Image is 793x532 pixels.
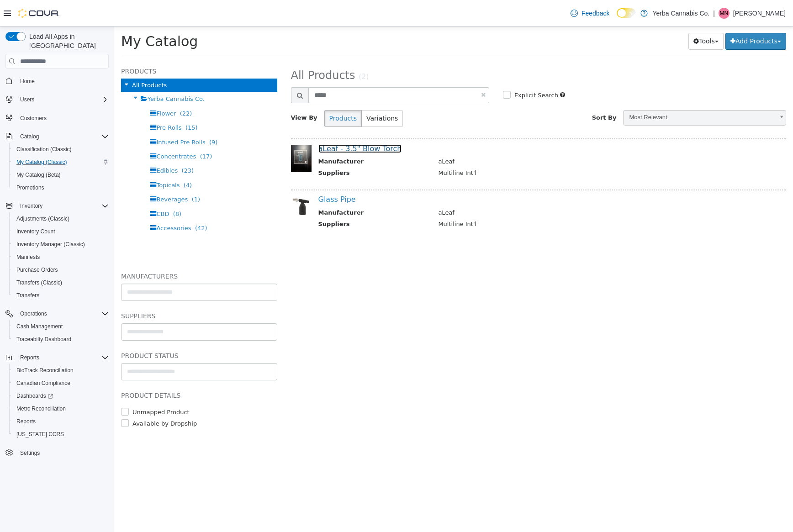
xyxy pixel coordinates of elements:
button: Reports [16,352,43,363]
span: (15) [71,98,84,105]
span: Yerba Cannabis Co. [33,69,90,76]
span: Sort By [478,88,502,95]
button: Users [16,94,38,105]
label: Explicit Search [398,64,444,74]
a: [US_STATE] CCRS [13,429,68,440]
span: Inventory Count [13,226,109,237]
a: Inventory Count [13,226,59,237]
button: Settings [2,446,112,459]
a: Home [16,76,38,87]
span: (4) [69,155,78,162]
button: Traceabilty Dashboard [9,333,112,346]
span: Topicals [42,155,65,162]
span: Classification (Classic) [13,144,109,155]
button: Variations [247,84,289,100]
span: Traceabilty Dashboard [13,334,109,345]
p: | [713,8,715,19]
span: Operations [20,310,47,317]
button: Promotions [9,181,112,194]
span: Load All Apps in [GEOGRAPHIC_DATA] [26,32,109,50]
span: Dashboards [16,392,53,400]
span: (22) [66,84,78,90]
span: Infused Pre Rolls [42,112,91,119]
label: Unmapped Product [16,381,75,390]
a: Purchase Orders [13,264,62,275]
div: Michael Nezi [719,8,730,19]
button: Transfers (Classic) [9,276,112,289]
span: Transfers [16,292,39,299]
span: Customers [16,112,109,124]
h5: Suppliers [7,284,163,295]
button: Adjustments (Classic) [9,212,112,225]
span: Catalog [16,131,109,142]
td: aLeaf [317,182,657,193]
span: Metrc Reconciliation [13,403,109,414]
th: Suppliers [204,142,317,153]
span: Users [16,94,109,105]
nav: Complex example [5,70,109,483]
button: Add Products [611,6,672,23]
span: Purchase Orders [13,264,109,275]
span: Accessories [42,198,77,205]
a: Customers [16,113,50,124]
a: Transfers [13,290,43,301]
span: Edibles [42,141,63,147]
p: Yerba Cannabis Co. [652,8,709,19]
a: My Catalog (Classic) [13,157,71,168]
span: Purchase Orders [16,266,58,274]
span: My Catalog (Classic) [16,158,67,166]
span: Most Relevant [509,84,660,98]
input: Dark Mode [617,8,636,18]
span: BioTrack Reconciliation [16,367,74,374]
span: View By [177,88,203,95]
a: aLeaf - 3.5" Blow Torch [204,118,288,126]
span: Adjustments (Classic) [13,213,109,224]
label: Available by Dropship [16,393,83,402]
span: Customers [20,115,47,122]
span: Dashboards [13,390,109,401]
span: Feedback [582,9,609,18]
td: Multiline Int'l [317,193,657,205]
button: Home [2,74,112,87]
span: Settings [20,449,40,457]
button: Operations [16,308,51,319]
button: My Catalog (Beta) [9,169,112,181]
span: CBD [42,184,55,191]
span: Users [20,96,34,103]
span: Inventory Manager (Classic) [16,241,85,248]
span: Home [20,78,35,85]
span: Reports [16,352,109,363]
button: Tools [574,6,609,23]
a: Transfers (Classic) [13,277,66,288]
button: Inventory [2,200,112,212]
span: Reports [20,354,39,361]
img: Cova [18,9,59,18]
a: BioTrack Reconciliation [13,365,77,376]
a: Dashboards [9,390,112,402]
span: Metrc Reconciliation [16,405,66,412]
span: Manifests [13,252,109,263]
button: Purchase Orders [9,263,112,276]
img: 150 [177,169,197,189]
a: Feedback [567,4,613,22]
span: Canadian Compliance [13,378,109,389]
button: Metrc Reconciliation [9,402,112,415]
h5: Product Status [7,324,163,335]
span: Concentrates [42,126,82,133]
button: Canadian Compliance [9,377,112,390]
a: Canadian Compliance [13,378,74,389]
td: Multiline Int'l [317,142,657,153]
span: Washington CCRS [13,429,109,440]
button: My Catalog (Classic) [9,156,112,169]
span: [US_STATE] CCRS [16,431,64,438]
button: Reports [9,415,112,428]
button: [US_STATE] CCRS [9,428,112,441]
span: (1) [78,169,86,176]
span: BioTrack Reconciliation [13,365,109,376]
img: 150 [177,118,197,146]
a: Classification (Classic) [13,144,75,155]
button: Users [2,93,112,106]
button: Customers [2,111,112,125]
span: Reports [16,418,36,425]
button: Catalog [16,131,42,142]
